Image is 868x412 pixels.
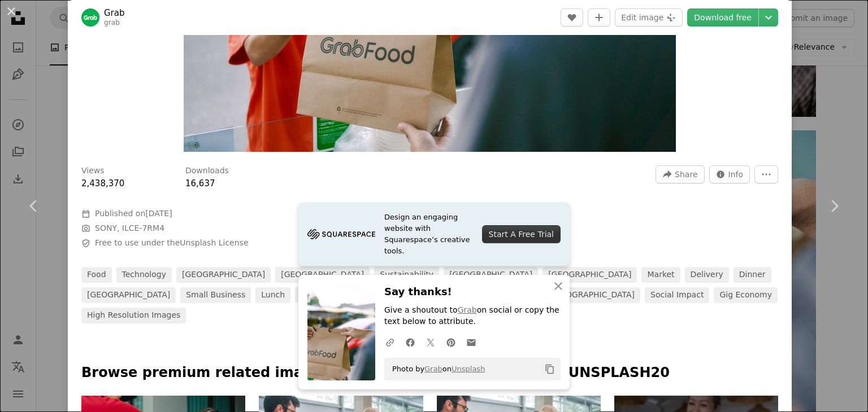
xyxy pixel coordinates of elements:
a: market [641,267,680,283]
button: Edit image [615,8,683,27]
a: High resolution images [81,308,186,323]
a: small business [180,287,251,303]
a: food [81,267,112,283]
a: [GEOGRAPHIC_DATA] [81,287,176,303]
a: Grab [424,365,442,373]
a: Unsplash [452,365,485,373]
a: [GEOGRAPHIC_DATA] [546,287,640,303]
span: Design an engaging website with Squarespace’s creative tools. [384,212,473,257]
span: Published on [95,209,172,218]
a: dinner [734,267,771,283]
p: Give a shoutout to on social or copy the text below to attribute. [384,305,561,327]
button: More Actions [754,165,778,183]
div: Start A Free Trial [482,225,561,243]
button: Choose download size [759,8,778,27]
a: gig economy [714,287,778,303]
a: Share on Facebook [400,331,420,353]
a: Design an engaging website with Squarespace’s creative tools.Start A Free Trial [298,203,570,266]
img: Go to Grab's profile [81,8,99,27]
p: Browse premium related images on iStock | Save 20% with code UNSPLASH20 [81,364,778,382]
a: lunch [255,287,290,303]
span: Share [675,166,697,183]
span: Photo by on [387,360,485,378]
button: Stats about this image [709,165,750,183]
a: grocery [295,287,337,303]
h3: Downloads [185,165,229,177]
a: [GEOGRAPHIC_DATA] [542,267,637,283]
a: Share over email [461,331,481,353]
a: social impact [645,287,709,303]
a: Grab [104,7,125,19]
button: Share this image [656,165,704,183]
a: Next [800,152,868,260]
a: Unsplash License [180,238,248,247]
a: delivery [685,267,729,283]
a: Grab [458,305,477,314]
button: Like [561,8,583,27]
h3: Say thanks! [384,284,561,300]
h3: Views [81,165,105,177]
a: grab [104,19,120,27]
a: Download free [687,8,758,27]
button: Add to Collection [588,8,610,27]
a: [GEOGRAPHIC_DATA] [176,267,271,283]
a: Share on Twitter [420,331,441,353]
button: SONY, ILCE-7RM4 [95,223,164,234]
a: [GEOGRAPHIC_DATA] [275,267,370,283]
span: 2,438,370 [81,178,124,189]
span: Free to use under the [95,238,249,249]
span: Info [728,166,744,183]
a: technology [116,267,172,283]
a: Share on Pinterest [441,331,461,353]
time: September 26, 2023 at 3:55:27 AM GMT+13 [145,209,172,218]
img: file-1705255347840-230a6ab5bca9image [307,226,375,243]
button: Copy to clipboard [540,360,559,379]
span: 16,637 [185,178,215,189]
